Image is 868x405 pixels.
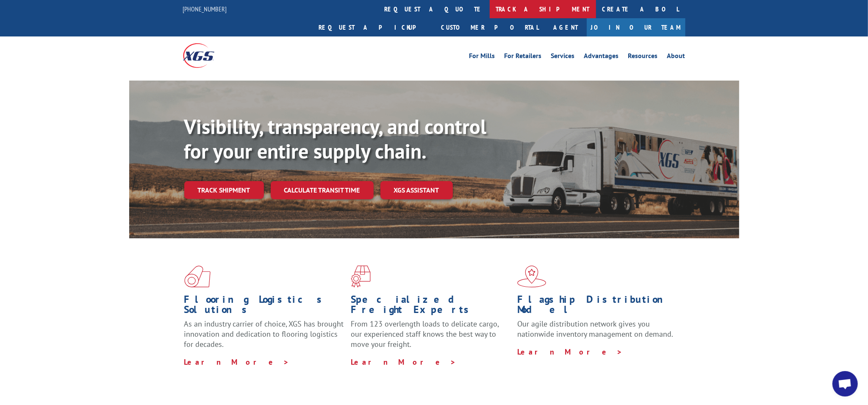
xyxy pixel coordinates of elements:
[505,53,542,62] a: For Retailers
[184,294,344,319] h1: Flooring Logistics Solutions
[587,18,685,36] a: Join Our Team
[271,181,374,199] a: Calculate transit time
[351,357,456,367] a: Learn More >
[469,53,495,62] a: For Mills
[584,53,619,62] a: Advantages
[517,265,546,288] img: xgs-icon-flagship-distribution-model-red
[351,294,511,319] h1: Specialized Freight Experts
[517,319,673,339] span: Our agile distribution network gives you nationwide inventory management on demand.
[545,18,587,36] a: Agent
[517,347,623,357] a: Learn More >
[351,265,371,288] img: xgs-icon-focused-on-flooring-red
[628,53,658,62] a: Resources
[184,265,211,288] img: xgs-icon-total-supply-chain-intelligence-red
[667,53,685,62] a: About
[184,357,290,367] a: Learn More >
[551,53,575,62] a: Services
[184,319,344,349] span: As an industry carrier of choice, XGS has brought innovation and dedication to flooring logistics...
[380,181,453,199] a: XGS ASSISTANT
[832,371,858,397] a: Open chat
[351,319,511,357] p: From 123 overlength loads to delicate cargo, our experienced staff knows the best way to move you...
[183,5,227,13] a: [PHONE_NUMBER]
[184,181,264,199] a: Track shipment
[435,18,545,36] a: Customer Portal
[517,294,677,319] h1: Flagship Distribution Model
[313,18,435,36] a: Request a pickup
[184,113,487,164] b: Visibility, transparency, and control for your entire supply chain.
